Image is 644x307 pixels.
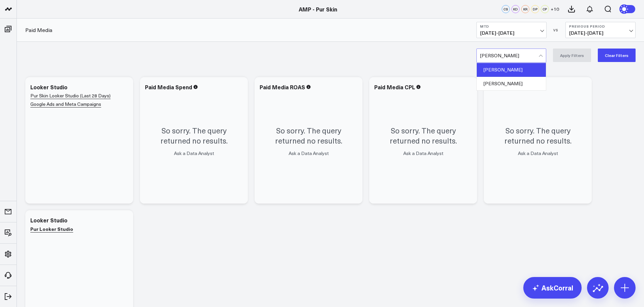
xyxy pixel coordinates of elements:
a: Paid Media [25,26,52,34]
button: MTD[DATE]-[DATE] [476,22,547,38]
div: VS [550,28,562,32]
span: + 10 [551,7,559,11]
div: CP [541,5,549,13]
a: AMP - Pur Skin [299,5,337,13]
a: Pur Skin Looker Studio (Last 28 Days) Google Ads and Meta Campaigns [30,92,111,108]
div: CS [502,5,510,13]
div: KR [521,5,529,13]
a: Ask a Data Analyst [518,150,558,156]
b: Previous Period [569,24,632,28]
button: +10 [551,5,559,13]
div: Paid Media CPL [374,83,415,91]
button: Previous Period[DATE]-[DATE] [565,22,636,38]
button: Apply Filters [553,49,591,62]
p: So sorry. The query returned no results. [491,125,585,146]
div: Looker Studio [30,83,67,91]
span: [DATE] - [DATE] [569,30,632,36]
span: [DATE] - [DATE] [480,30,543,36]
a: Ask a Data Analyst [403,150,443,156]
p: So sorry. The query returned no results. [261,125,356,146]
a: Pur Looker Studio [30,225,73,233]
div: KD [511,5,520,13]
div: [PERSON_NAME] [477,63,546,77]
div: Looker Studio [30,216,67,224]
p: So sorry. The query returned no results. [376,125,470,146]
div: Paid Media ROAS [260,83,305,91]
div: Paid Media Spend [145,83,192,91]
div: [PERSON_NAME] [477,77,546,90]
a: AskCorral [523,277,582,299]
a: Ask a Data Analyst [289,150,329,156]
div: DP [531,5,539,13]
a: Ask a Data Analyst [174,150,214,156]
button: Clear Filters [598,49,636,62]
b: MTD [480,24,543,28]
p: So sorry. The query returned no results. [147,125,241,146]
